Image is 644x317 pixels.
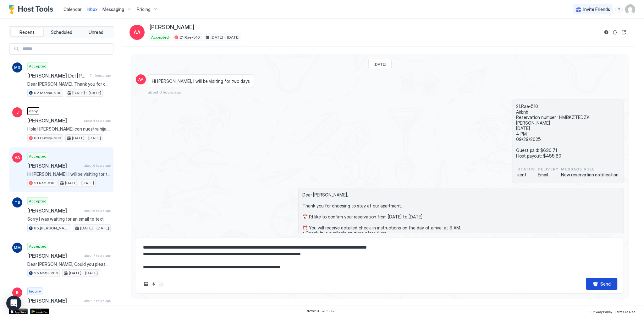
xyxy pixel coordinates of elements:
[27,171,111,177] span: Hi [PERSON_NAME], I will be visiting for two days
[150,280,157,288] button: Quick reply
[29,153,47,159] span: Accepted
[29,63,47,69] span: Accepted
[29,198,47,204] span: Accepted
[592,308,612,314] a: Privacy Policy
[148,90,181,94] span: about 6 hours ago
[72,135,101,141] span: [DATE] - [DATE]
[27,298,82,304] span: [PERSON_NAME]
[10,28,44,37] button: Recent
[611,29,619,36] button: Sync reservation
[34,180,54,186] span: 21.Rae-510
[63,7,82,12] span: Calendar
[84,254,111,258] span: about 7 hours ago
[583,7,610,12] span: Invite Friends
[620,29,628,36] button: Open reservation
[89,30,103,35] span: Unread
[150,24,194,31] span: [PERSON_NAME]
[102,7,124,12] span: Messaging
[27,163,82,169] span: [PERSON_NAME]
[302,192,620,302] span: Dear [PERSON_NAME], Thank you for choosing to stay at our apartment. 📅 I’d like to confirm your r...
[87,7,97,12] span: Inbox
[27,117,81,124] span: [PERSON_NAME]
[615,310,635,314] span: Terms Of Use
[29,108,38,114] span: deny
[537,166,559,172] span: Delivery
[90,73,111,78] span: 7 minutes ago
[561,172,619,178] span: New reservation notification
[30,309,49,314] a: Google Play Store
[29,244,47,249] span: Accepted
[65,180,94,186] span: [DATE] - [DATE]
[27,126,111,132] span: Hola ! [PERSON_NAME] con nuestra hija a 1 año
[625,4,635,14] div: User profile
[84,119,111,123] span: about 4 hours ago
[15,155,20,160] span: AA
[561,166,619,172] span: Message Rule
[14,65,21,70] span: MG
[79,28,113,37] button: Unread
[15,200,20,205] span: TB
[27,207,82,214] span: [PERSON_NAME]
[29,288,41,294] span: Inquiry
[179,35,200,40] span: 21.Rae-510
[138,77,143,82] span: AA
[34,270,58,276] span: 25.NMS-206
[34,135,61,141] span: 08.Huxley-503
[27,73,87,79] span: [PERSON_NAME] Del [PERSON_NAME]
[27,216,111,222] span: Sorry I was waiting for an email to text
[72,90,101,96] span: [DATE] - [DATE]
[20,44,113,54] input: Input Field
[516,104,620,158] span: 21.Rae-510 Airbnb Reservation number : HMBKZTEDZK [PERSON_NAME] [DATE] 4 PM 09/29/2025 Guest paid...
[9,26,114,38] div: tab-group
[9,309,28,314] a: App Store
[307,309,334,313] span: © 2025 Host Tools
[151,35,169,40] span: Accepted
[137,7,151,12] span: Pricing
[537,172,559,178] span: Email
[51,30,72,35] span: Scheduled
[27,253,82,259] span: [PERSON_NAME]
[586,278,617,290] button: Send
[142,280,150,288] button: Upload image
[517,166,535,172] span: status
[80,225,109,231] span: [DATE] - [DATE]
[63,6,82,13] a: Calendar
[374,62,386,67] span: [DATE]
[84,164,111,168] span: about 6 hours ago
[9,5,56,14] a: Host Tools Logo
[34,90,62,96] span: 02.Marina-230
[69,270,98,276] span: [DATE] - [DATE]
[14,245,21,250] span: MM
[84,299,111,303] span: about 7 hours ago
[211,35,239,40] span: [DATE] - [DATE]
[16,290,19,295] span: B
[87,6,97,13] a: Inbox
[615,6,623,13] div: menu
[615,308,635,314] a: Terms Of Use
[134,29,140,36] span: AA
[517,172,535,178] span: sent
[84,209,111,213] span: about 6 hours ago
[603,29,610,36] button: Reservation information
[6,296,21,311] div: Open Intercom Messenger
[16,110,19,115] span: J
[152,78,250,84] span: Hi [PERSON_NAME], I will be visiting for two days
[45,28,78,37] button: Scheduled
[592,310,612,314] span: Privacy Policy
[600,281,611,287] div: Send
[27,261,111,267] span: Dear [PERSON_NAME], Could you please confirm that you collected one FOB from the locker during ch...
[19,30,34,35] span: Recent
[34,225,69,231] span: 05.[PERSON_NAME]-617
[27,81,111,87] span: Dear [PERSON_NAME], Thank you for choosing to stay at our apartment. 📅 I’d like to confirm your r...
